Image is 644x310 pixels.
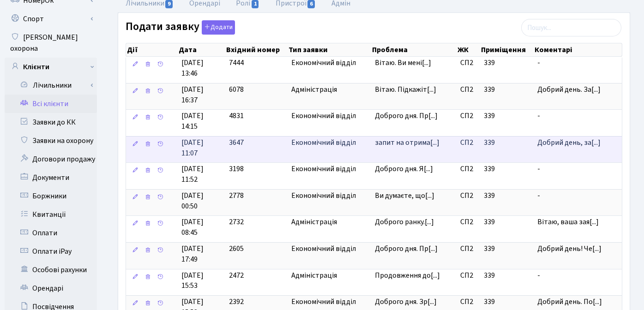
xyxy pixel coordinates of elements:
span: 339 [484,137,495,148]
span: Економічний відділ [291,137,367,148]
a: Боржники [5,187,97,205]
span: СП2 [460,164,476,174]
th: Коментарі [534,43,622,56]
a: [PERSON_NAME] охорона [5,28,97,58]
span: Ви думаєте, що[...] [375,191,434,201]
span: Доброго ранку.[...] [375,217,434,227]
a: Додати [199,19,235,35]
span: Економічний відділ [291,58,367,68]
span: 339 [484,111,495,121]
span: СП2 [460,244,476,254]
span: 339 [484,270,495,280]
th: Тип заявки [288,43,371,56]
input: Пошук... [521,19,621,36]
span: Економічний відділ [291,297,367,307]
span: [DATE] 11:52 [181,164,222,185]
span: Адміністрація [291,270,367,281]
span: Доброго дня. Пр[...] [375,244,438,254]
a: Заявки на охорону [5,131,97,150]
span: 339 [484,217,495,227]
th: Проблема [371,43,457,56]
span: Економічний відділ [291,111,367,121]
span: СП2 [460,111,476,121]
span: Добрий день! Че[...] [537,244,602,254]
span: Продовження до[...] [375,270,440,280]
span: 3647 [229,137,244,148]
th: Приміщення [480,43,533,56]
span: СП2 [460,270,476,281]
span: 6078 [229,84,244,95]
span: Адміністрація [291,217,367,227]
span: СП2 [460,191,476,201]
span: - [537,58,618,68]
span: - [537,270,618,281]
span: [DATE] 16:37 [181,84,222,106]
span: 7444 [229,58,244,68]
span: СП2 [460,84,476,95]
span: 3198 [229,164,244,174]
a: Квитанції [5,205,97,224]
span: [DATE] 14:15 [181,111,222,132]
th: Дата [178,43,226,56]
span: Доброго дня. Пр[...] [375,111,438,121]
span: СП2 [460,58,476,68]
a: Лічильники [11,76,97,95]
span: [DATE] 17:49 [181,244,222,265]
span: [DATE] 15:53 [181,270,222,292]
span: 339 [484,84,495,95]
th: Дії [126,43,178,56]
span: [DATE] 11:07 [181,137,222,159]
span: Добрий день. По[...] [537,297,602,307]
span: Економічний відділ [291,164,367,174]
span: - [537,111,618,121]
span: 339 [484,297,495,307]
a: Всі клієнти [5,95,97,113]
span: 2778 [229,191,244,201]
span: 2732 [229,217,244,227]
a: Заявки до КК [5,113,97,131]
span: Доброго дня. Я[...] [375,164,433,174]
span: 339 [484,191,495,201]
span: СП2 [460,297,476,307]
span: 339 [484,164,495,174]
a: Спорт [5,10,97,28]
span: Адміністрація [291,84,367,95]
span: СП2 [460,137,476,148]
a: Особові рахунки [5,261,97,279]
a: Оплати iPay [5,242,97,261]
a: Клієнти [5,58,97,76]
th: ЖК [457,43,480,56]
span: Економічний відділ [291,191,367,201]
span: - [537,164,618,174]
span: [DATE] 08:45 [181,217,222,238]
span: 2392 [229,297,244,307]
span: запит на отрима[...] [375,137,439,148]
span: - [537,191,618,201]
span: Добрий день, за[...] [537,137,601,148]
span: Доброго дня. Зр[...] [375,297,437,307]
a: Договори продажу [5,150,97,168]
button: Подати заявку [202,20,235,35]
span: 339 [484,58,495,68]
span: 4831 [229,111,244,121]
span: [DATE] 13:46 [181,58,222,79]
span: 2472 [229,270,244,280]
span: Вітаю, ваша зая[...] [537,217,599,227]
span: 339 [484,244,495,254]
span: СП2 [460,217,476,227]
label: Подати заявку [126,20,235,35]
a: Орендарі [5,279,97,298]
span: Економічний відділ [291,244,367,254]
span: 2605 [229,244,244,254]
th: Вхідний номер [225,43,287,56]
span: Вітаю. Ви мені[...] [375,58,431,68]
a: Документи [5,168,97,187]
span: [DATE] 00:50 [181,191,222,212]
a: Оплати [5,224,97,242]
span: Добрий день. За[...] [537,84,601,95]
span: Вітаю. Підкажіт[...] [375,84,436,95]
